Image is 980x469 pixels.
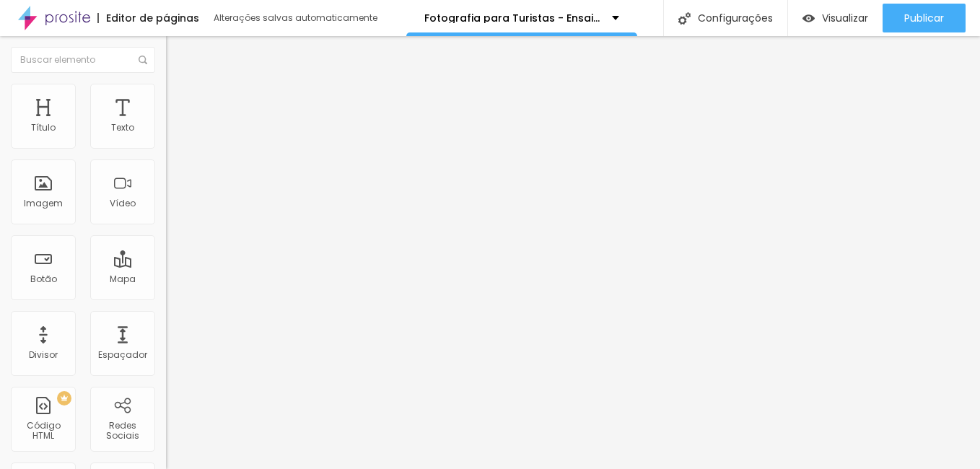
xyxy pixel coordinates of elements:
img: Icone [139,56,147,64]
button: Visualizar [788,4,883,32]
button: Publicar [883,4,966,32]
div: Título [31,123,56,133]
div: Mapa [110,274,136,284]
p: Fotografia para Turistas - Ensaio Documental e Afetivo no [GEOGRAPHIC_DATA] RJ - Ensaio Documenta... [424,13,601,23]
div: Texto [111,123,134,133]
span: Visualizar [822,12,868,24]
div: Alterações salvas automaticamente [214,14,380,22]
div: Vídeo [110,198,136,209]
img: view-1.svg [802,12,815,25]
div: Código HTML [14,421,71,442]
div: Botão [30,274,57,284]
iframe: Editor [166,36,980,469]
span: Publicar [904,12,944,24]
div: Redes Sociais [94,421,151,442]
input: Buscar elemento [11,47,155,73]
div: Espaçador [98,350,147,360]
div: Editor de páginas [97,13,199,23]
img: Icone [678,12,691,25]
div: Divisor [29,350,58,360]
div: Imagem [24,198,63,209]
